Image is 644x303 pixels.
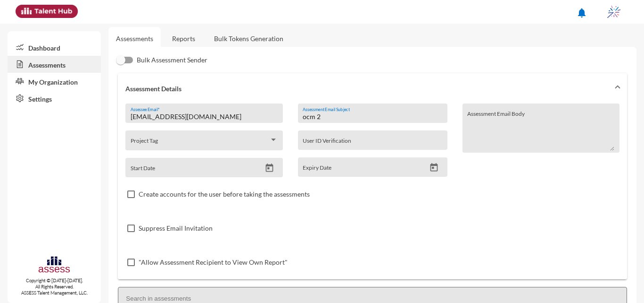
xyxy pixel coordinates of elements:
[8,90,101,107] a: Settings
[131,113,278,121] input: Assessee Email
[576,7,587,18] mat-icon: notifications
[426,163,442,173] button: Open calendar
[8,277,101,296] p: Copyright © [DATE]-[DATE]. All Rights Reserved. ASSESS Talent Management, LLC.
[116,35,153,43] a: Assessments
[118,73,627,104] mat-expansion-panel-header: Assessment Details
[118,104,627,279] div: Assessment Details
[261,163,278,173] button: Open calendar
[165,27,203,50] a: Reports
[137,54,207,66] span: Bulk Assessment Sender
[139,189,310,200] span: Create accounts for the user before taking the assessments
[139,223,213,234] span: Suppress Email Invitation
[8,73,101,90] a: My Organization
[125,85,608,93] mat-panel-title: Assessment Details
[8,39,101,56] a: Dashboard
[8,56,101,73] a: Assessments
[206,27,291,50] a: Bulk Tokens Generation
[38,255,70,276] img: assesscompany-logo.png
[139,257,288,268] span: "Allow Assessment Recipient to View Own Report"
[303,113,442,121] input: Assessment Email Subject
